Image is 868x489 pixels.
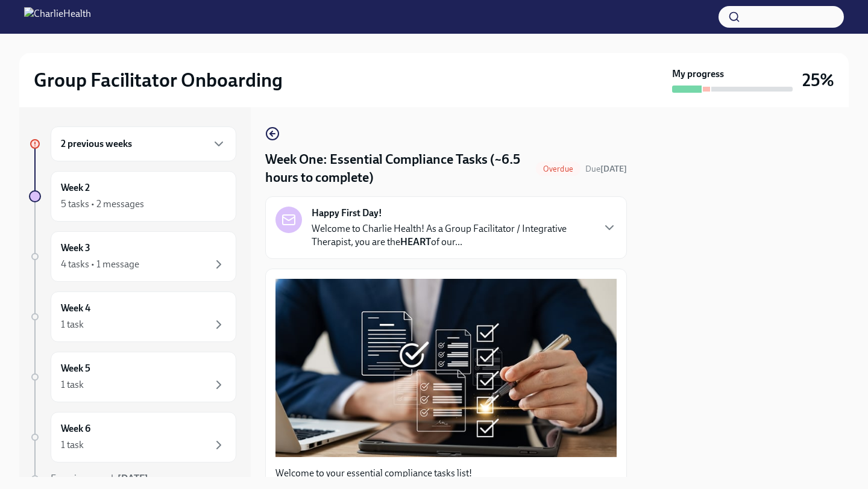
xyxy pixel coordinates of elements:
[29,412,236,463] a: Week 61 task
[536,164,580,173] span: Overdue
[585,164,627,174] span: Due
[61,378,84,391] div: 1 task
[61,318,84,331] div: 1 task
[29,231,236,282] a: Week 34 tasks • 1 message
[61,137,132,151] h6: 2 previous weeks
[51,473,148,484] span: Experience ends
[600,164,627,174] strong: [DATE]
[61,258,139,271] div: 4 tasks • 1 message
[312,222,593,249] p: Welcome to Charlie Health! As a Group Facilitator / Integrative Therapist, you are the of our...
[34,68,283,92] h2: Group Facilitator Onboarding
[61,241,90,255] h6: Week 3
[29,171,236,222] a: Week 25 tasks • 2 messages
[61,438,84,452] div: 1 task
[672,67,724,81] strong: My progress
[61,302,90,315] h6: Week 4
[24,7,91,26] img: CharlieHealth
[802,69,834,91] h3: 25%
[400,236,431,248] strong: HEART
[29,291,236,342] a: Week 41 task
[312,207,382,220] strong: Happy First Day!
[275,279,617,456] button: Zoom image
[265,151,531,187] h4: Week One: Essential Compliance Tasks (~6.5 hours to complete)
[118,473,148,484] strong: [DATE]
[275,467,617,480] p: Welcome to your essential compliance tasks list!
[585,163,627,175] span: September 22nd, 2025 09:00
[51,126,236,161] div: 2 previous weeks
[61,422,90,435] h6: Week 6
[29,352,236,402] a: Week 51 task
[61,362,90,375] h6: Week 5
[61,198,144,211] div: 5 tasks • 2 messages
[61,181,90,195] h6: Week 2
